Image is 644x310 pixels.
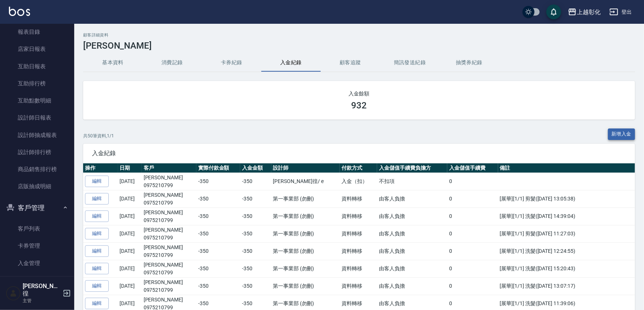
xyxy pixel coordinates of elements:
img: Person [6,286,21,301]
th: 日期 [118,163,142,173]
a: 卡券管理 [3,237,71,254]
a: 商品銷售排行榜 [3,161,71,178]
td: -350 [196,190,241,208]
td: [展華][1/1] 洗髮([DATE] 14:39:04) [498,208,635,225]
td: 資料轉移 [340,208,377,225]
th: 備註 [498,163,635,173]
a: 編輯 [85,193,109,205]
a: 互助點數明細 [3,92,71,109]
td: 第一事業部 (勿刪) [271,260,340,277]
td: [DATE] [118,260,142,277]
td: 資料轉移 [340,225,377,242]
img: Logo [9,7,30,16]
h2: 顧客詳細資料 [83,33,635,37]
a: 設計師日報表 [3,109,71,126]
span: 入金紀錄 [92,150,626,157]
td: [展華][1/1] 洗髮([DATE] 13:07:17) [498,277,635,295]
td: 資料轉移 [340,277,377,295]
td: [DATE] [118,277,142,295]
td: 由客人負擔 [377,242,447,260]
a: 店販抽成明細 [3,178,71,195]
td: 由客人負擔 [377,277,447,295]
p: 0975210799 [144,269,194,277]
td: [DATE] [118,225,142,242]
td: 第一事業部 (勿刪) [271,208,340,225]
a: 編輯 [85,263,109,274]
button: 卡券紀錄 [202,54,261,72]
td: 入金（扣） [340,173,377,190]
td: [PERSON_NAME]徨 / e [271,173,340,190]
th: 入金金額 [240,163,271,173]
th: 實際付款金額 [196,163,241,173]
td: -350 [196,260,241,277]
td: 0 [447,173,498,190]
td: [PERSON_NAME] [142,225,196,242]
td: 由客人負擔 [377,260,447,277]
td: [DATE] [118,190,142,208]
td: [PERSON_NAME] [142,173,196,190]
td: [展華][1/1] 剪髮([DATE] 11:27:03) [498,225,635,242]
td: -350 [240,260,271,277]
td: 由客人負擔 [377,225,447,242]
td: 第一事業部 (勿刪) [271,242,340,260]
td: 資料轉移 [340,242,377,260]
td: 0 [447,277,498,295]
p: 共 50 筆資料, 1 / 1 [83,133,114,139]
td: -350 [240,225,271,242]
td: [PERSON_NAME] [142,190,196,208]
td: -350 [196,242,241,260]
p: 0975210799 [144,234,194,242]
td: -350 [196,173,241,190]
a: 編輯 [85,280,109,292]
td: -350 [240,173,271,190]
td: 不扣項 [377,173,447,190]
td: [DATE] [118,173,142,190]
td: 0 [447,260,498,277]
a: 設計師排行榜 [3,144,71,161]
p: 主管 [23,297,61,304]
td: -350 [196,208,241,225]
td: [PERSON_NAME] [142,208,196,225]
button: 新增入金 [608,128,635,140]
p: 0975210799 [144,286,194,294]
td: [展華][1/1] 洗髮([DATE] 15:20:43) [498,260,635,277]
a: 設計師抽成報表 [3,127,71,144]
button: 簡訊發送紀錄 [380,54,439,72]
h2: 入金餘額 [92,90,626,97]
td: 第一事業部 (勿刪) [271,190,340,208]
a: 編輯 [85,298,109,309]
button: 登出 [607,5,635,19]
th: 付款方式 [340,163,377,173]
button: 上越彰化 [565,4,604,20]
a: 店家日報表 [3,40,71,58]
button: 入金紀錄 [261,54,321,72]
h3: [PERSON_NAME] [83,40,635,51]
td: [DATE] [118,208,142,225]
p: 0975210799 [144,182,194,189]
a: 入金管理 [3,255,71,272]
td: -350 [196,277,241,295]
td: 0 [447,225,498,242]
button: 消費記錄 [143,54,202,72]
td: 資料轉移 [340,260,377,277]
th: 入金儲值手續費 [447,163,498,173]
a: 編輯 [85,176,109,187]
td: -350 [196,225,241,242]
th: 入金儲值手續費負擔方 [377,163,447,173]
button: 客戶管理 [3,198,71,218]
td: 第一事業部 (勿刪) [271,225,340,242]
td: 0 [447,208,498,225]
p: 0975210799 [144,199,194,207]
th: 操作 [83,163,118,173]
th: 設計師 [271,163,340,173]
td: [PERSON_NAME] [142,260,196,277]
button: 抽獎券紀錄 [439,54,499,72]
td: 由客人負擔 [377,208,447,225]
h3: 932 [352,100,367,111]
th: 客戶 [142,163,196,173]
button: save [546,4,561,19]
td: 資料轉移 [340,190,377,208]
button: 員工及薪資 [3,275,71,294]
td: [PERSON_NAME] [142,242,196,260]
td: -350 [240,242,271,260]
